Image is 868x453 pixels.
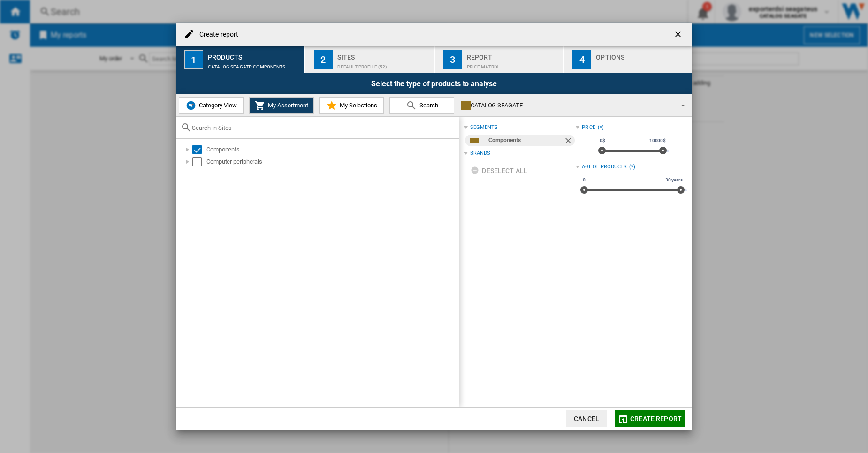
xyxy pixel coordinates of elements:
[337,50,430,60] div: Sites
[417,102,438,109] span: Search
[564,46,692,73] button: 4 Options
[467,60,559,69] div: Price Matrix
[471,162,527,179] div: Deselect all
[319,97,384,114] button: My Selections
[337,60,430,69] div: Default profile (52)
[582,124,596,131] div: Price
[179,97,244,114] button: Category View
[468,162,530,179] button: Deselect all
[670,25,688,44] button: getI18NText('BUTTONS.CLOSE_DIALOG')
[598,137,607,144] span: 0$
[582,163,627,171] div: Age of products
[305,46,434,73] button: 2 Sites Default profile (52)
[461,99,673,112] div: CATALOG SEAGATE
[648,137,667,144] span: 10000$
[192,124,455,131] input: Search in Sites
[581,176,587,184] span: 0
[337,102,377,109] span: My Selections
[572,50,591,69] div: 4
[435,46,564,73] button: 3 Report Price Matrix
[185,100,197,111] img: wiser-icon-blue.png
[206,157,458,166] div: Computer peripherals
[470,124,497,131] div: segments
[208,50,300,60] div: Products
[192,157,206,166] md-checkbox: Select
[176,73,692,94] div: Select the type of products to analyse
[176,46,305,73] button: 1 Products CATALOG SEAGATE:Components
[192,145,206,154] md-checkbox: Select
[630,415,682,423] span: Create report
[389,97,454,114] button: Search
[195,30,238,39] h4: Create report
[615,410,685,427] button: Create report
[184,50,203,69] div: 1
[664,176,684,184] span: 30 years
[566,410,607,427] button: Cancel
[208,60,300,69] div: CATALOG SEAGATE:Components
[470,150,490,157] div: Brands
[563,136,575,147] ng-md-icon: Remove
[596,50,688,60] div: Options
[467,50,559,60] div: Report
[266,102,308,109] span: My Assortment
[206,145,458,154] div: Components
[249,97,314,114] button: My Assortment
[197,102,237,109] span: Category View
[314,50,333,69] div: 2
[443,50,462,69] div: 3
[673,30,685,41] ng-md-icon: getI18NText('BUTTONS.CLOSE_DIALOG')
[488,135,563,146] div: Components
